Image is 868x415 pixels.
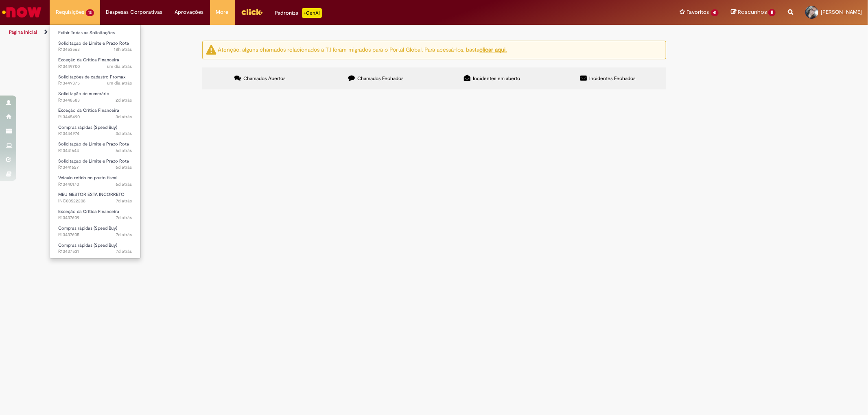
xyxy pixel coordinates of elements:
span: um dia atrás [107,80,132,86]
a: Aberto R13449375 : Solicitações de cadastro Promax [50,73,140,88]
span: Compras rápidas (Speed Buy) [58,225,117,231]
span: MEU GESTOR ESTA INCORRETO [58,191,125,198]
span: R13445490 [58,114,132,120]
span: R13437609 [58,215,132,221]
time: 22/08/2025 14:32:31 [116,181,132,187]
a: Página inicial [9,29,37,35]
span: um dia atrás [107,63,132,70]
time: 21/08/2025 16:58:43 [116,232,132,238]
span: 7d atrás [116,248,132,254]
span: R13437531 [58,248,132,255]
span: Despesas Corporativas [106,8,163,16]
span: 3d atrás [116,130,132,137]
span: R13441627 [58,164,132,171]
span: 41 [711,9,719,16]
p: +GenAi [302,8,322,18]
span: Solicitação de Limite e Prazo Rota [58,158,129,164]
a: Aberto R13441627 : Solicitação de Limite e Prazo Rota [50,157,140,172]
div: Padroniza [275,8,322,18]
time: 21/08/2025 16:59:03 [116,215,132,221]
span: Compras rápidas (Speed Buy) [58,242,117,248]
span: Aprovações [175,8,204,16]
span: Incidentes Fechados [589,75,636,82]
a: Aberto R13448583 : Solicitação de numerário [50,89,140,104]
span: R13441644 [58,148,132,154]
a: Aberto R13449700 : Exceção da Crítica Financeira [50,56,140,71]
a: Aberto R13437609 : Exceção da Crítica Financeira [50,207,140,222]
time: 25/08/2025 15:27:44 [116,130,132,137]
time: 23/08/2025 09:04:55 [116,148,132,154]
span: 7d atrás [116,232,132,238]
span: Exceção da Crítica Financeira [58,107,119,113]
span: Veículo retido no posto fiscal [58,175,117,181]
ul: Trilhas de página [6,25,573,40]
span: 6d atrás [116,164,132,170]
span: Requisições [56,8,84,16]
time: 26/08/2025 16:51:13 [107,63,132,70]
span: Solicitação de Limite e Prazo Rota [58,141,129,147]
time: 26/08/2025 16:11:25 [107,80,132,86]
span: R13449375 [58,80,132,87]
a: Aberto R13445490 : Exceção da Crítica Financeira [50,106,140,121]
span: Chamados Abertos [243,75,286,82]
a: Aberto R13437605 : Compras rápidas (Speed Buy) [50,224,140,239]
span: R13444974 [58,130,132,137]
span: Solicitações de cadastro Promax [58,74,126,80]
span: 3d atrás [116,114,132,120]
span: [PERSON_NAME] [821,9,862,15]
ul: Requisições [50,24,141,259]
span: 6d atrás [116,148,132,154]
a: Aberto R13441644 : Solicitação de Limite e Prazo Rota [50,140,140,155]
span: Solicitação de Limite e Prazo Rota [58,40,129,46]
span: Exceção da Crítica Financeira [58,57,119,63]
span: R13453563 [58,46,132,53]
ng-bind-html: Atenção: alguns chamados relacionados a T.I foram migrados para o Portal Global. Para acessá-los,... [218,46,507,53]
span: R13437605 [58,232,132,238]
span: R13449700 [58,63,132,70]
img: click_logo_yellow_360x200.png [241,6,263,18]
span: INC00522208 [58,198,132,204]
a: Aberto R13453563 : Solicitação de Limite e Prazo Rota [50,39,140,54]
time: 21/08/2025 17:50:57 [116,198,132,204]
span: Favoritos [687,8,709,16]
span: Compras rápidas (Speed Buy) [58,124,117,130]
span: More [216,8,229,16]
time: 27/08/2025 16:26:35 [114,46,132,52]
span: 2d atrás [116,97,132,103]
img: ServiceNow [1,4,43,20]
time: 23/08/2025 08:55:05 [116,164,132,170]
span: Rascunhos [738,8,767,16]
span: 18h atrás [114,46,132,52]
span: 7d atrás [116,215,132,221]
a: Aberto R13444974 : Compras rápidas (Speed Buy) [50,123,140,138]
a: Aberto INC00522208 : MEU GESTOR ESTA INCORRETO [50,190,140,205]
span: 11 [768,9,776,16]
span: 6d atrás [116,181,132,187]
span: Chamados Fechados [357,75,404,82]
span: Solicitação de numerário [58,91,109,97]
span: 13 [86,9,94,16]
span: 7d atrás [116,198,132,204]
time: 21/08/2025 16:48:11 [116,248,132,254]
time: 26/08/2025 14:18:08 [116,97,132,103]
a: Aberto R13440170 : Veículo retido no posto fiscal [50,174,140,189]
a: Exibir Todas as Solicitações [50,28,140,37]
a: Rascunhos [731,9,776,16]
time: 25/08/2025 16:39:30 [116,114,132,120]
a: Aberto R13437531 : Compras rápidas (Speed Buy) [50,241,140,256]
span: R13448583 [58,97,132,104]
span: Incidentes em aberto [473,75,520,82]
span: R13440170 [58,181,132,188]
a: clicar aqui. [480,46,507,53]
span: Exceção da Crítica Financeira [58,209,119,215]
